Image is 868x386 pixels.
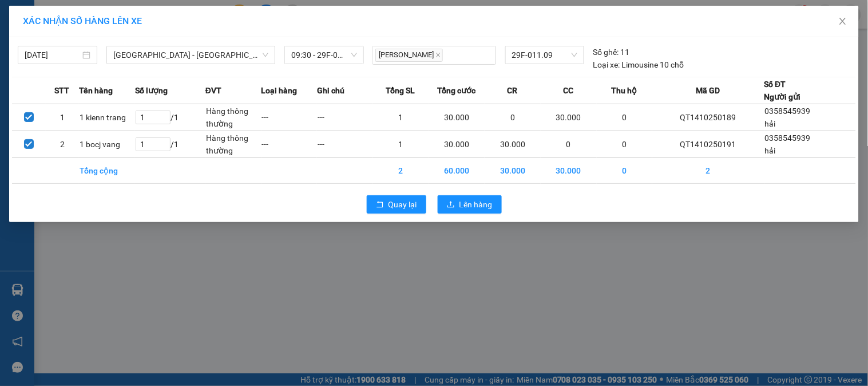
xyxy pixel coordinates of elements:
td: QT1410250191 [652,131,764,158]
span: Tên hàng [79,84,113,97]
td: 2 [652,158,764,184]
td: / 1 [135,104,205,131]
td: 30.000 [485,158,541,184]
td: QT1410250189 [652,104,764,131]
td: --- [261,104,318,131]
td: / 1 [135,131,205,158]
td: --- [317,104,373,131]
div: 11 [593,46,630,58]
td: --- [317,131,373,158]
span: Số ghế: [593,46,619,58]
span: hải [765,146,776,155]
span: CC [563,84,573,97]
span: Lên hàng [459,198,493,211]
td: 2 [373,158,429,184]
span: 09:30 - 29F-011.09 [291,46,357,64]
input: 14/10/2025 [25,49,80,61]
td: 30.000 [541,104,597,131]
td: 2 [46,131,80,158]
span: Mã GD [696,84,720,97]
span: close [838,17,847,26]
span: close [435,52,441,58]
td: Tổng cộng [79,158,135,184]
td: 0 [597,158,653,184]
span: Tổng cước [437,84,475,97]
span: CR [508,84,518,97]
td: 1 [46,104,80,131]
span: down [262,52,269,58]
td: 30.000 [429,104,485,131]
td: 0 [541,131,597,158]
div: Limousine 10 chỗ [593,58,684,71]
span: Loại hàng [261,84,298,97]
td: 30.000 [429,131,485,158]
span: Thanh Hóa - Hà Nội [113,46,268,64]
td: 0 [597,131,653,158]
span: 0358545939 [765,107,811,116]
td: 0 [597,104,653,131]
td: --- [261,131,318,158]
span: 0358545939 [765,133,811,143]
span: XÁC NHẬN SỐ HÀNG LÊN XE [23,15,142,26]
span: STT [54,84,69,97]
td: 30.000 [485,131,541,158]
span: upload [447,200,455,210]
span: [PERSON_NAME] [375,49,443,62]
td: Hàng thông thường [205,131,261,158]
span: hải [765,119,776,128]
span: Tổng SL [386,84,415,97]
span: ĐVT [205,84,221,97]
td: 30.000 [541,158,597,184]
span: Thu hộ [611,84,637,97]
td: Hàng thông thường [205,104,261,131]
span: 29F-011.09 [512,46,577,64]
td: 1 [373,104,429,131]
span: Ghi chú [317,84,344,97]
td: 1 bocj vang [79,131,135,158]
span: rollback [376,200,384,210]
div: Số ĐT Người gửi [764,78,801,103]
button: Close [827,6,859,38]
td: 0 [485,104,541,131]
td: 1 kienn trang [79,104,135,131]
span: Loại xe: [593,58,620,71]
span: Quay lại [389,198,417,211]
button: rollbackQuay lại [367,195,426,214]
td: 1 [373,131,429,158]
button: uploadLên hàng [438,195,502,214]
span: Số lượng [135,84,168,97]
td: 60.000 [429,158,485,184]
